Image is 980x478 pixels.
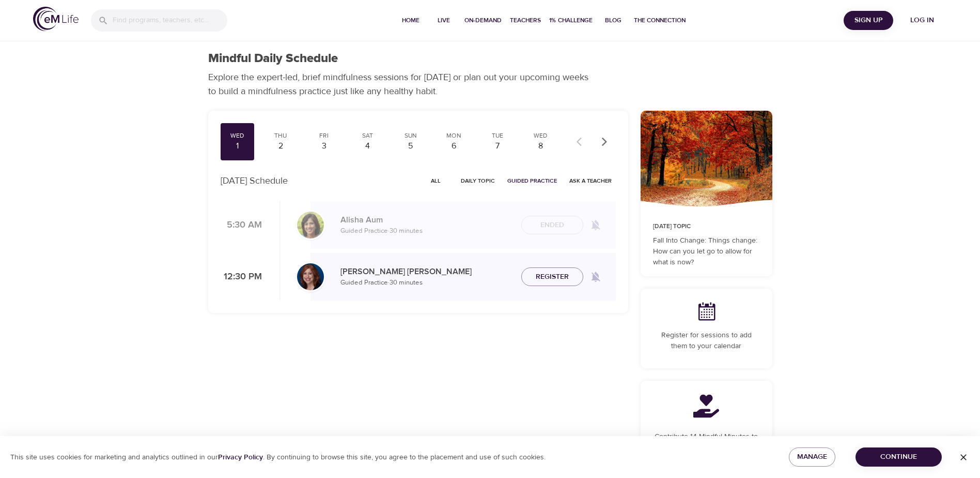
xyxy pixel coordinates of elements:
[653,431,760,464] p: Contribute 14 Mindful Minutes to a charity by joining a community and completing this program.
[311,140,337,152] div: 3
[311,131,337,140] div: Fri
[457,173,499,189] button: Daily Topic
[528,131,554,140] div: Wed
[424,176,448,186] span: All
[503,173,561,189] button: Guided Practice
[507,176,557,186] span: Guided Practice
[419,173,453,189] button: All
[536,271,569,283] span: Register
[510,15,541,26] span: Teachers
[398,15,423,26] span: Home
[340,226,513,236] p: Guided Practice · 30 minutes
[208,51,338,66] h1: Mindful Daily Schedule
[398,140,424,152] div: 5
[797,451,827,464] span: Manage
[485,140,510,152] div: 7
[208,70,596,98] p: Explore the expert-led, brief mindfulness sessions for [DATE] or plan out your upcoming weeks to ...
[653,330,760,352] p: Register for sessions to add them to your calendar
[528,140,554,152] div: 8
[901,14,943,27] span: Log in
[221,270,262,284] p: 12:30 PM
[601,15,626,26] span: Blog
[221,174,288,188] p: [DATE] Schedule
[225,131,251,140] div: Wed
[340,265,513,278] p: [PERSON_NAME] [PERSON_NAME]
[855,447,942,467] button: Continue
[354,140,380,152] div: 4
[221,218,262,232] p: 5:30 AM
[218,453,263,462] a: Privacy Policy
[340,278,513,288] p: Guided Practice · 30 minutes
[844,11,893,30] button: Sign Up
[653,222,760,231] p: [DATE] Topic
[521,267,583,287] button: Register
[864,451,934,464] span: Continue
[398,131,424,140] div: Sun
[297,212,324,238] img: Alisha%20Aum%208-9-21.jpg
[549,15,593,26] span: 1% Challenge
[441,140,467,152] div: 6
[789,447,835,467] button: Manage
[268,131,293,140] div: Thu
[268,140,293,152] div: 2
[225,140,251,152] div: 1
[464,15,502,26] span: On-Demand
[431,15,456,26] span: Live
[583,264,608,289] span: Remind me when a class goes live every Wednesday at 12:30 PM
[297,263,324,290] img: Elaine_Smookler-min.jpg
[354,131,380,140] div: Sat
[33,7,79,31] img: logo
[569,176,612,186] span: Ask a Teacher
[461,176,495,186] span: Daily Topic
[485,131,510,140] div: Tue
[897,11,947,30] button: Log in
[340,214,513,226] p: Alisha Aum
[113,9,227,32] input: Find programs, teachers, etc...
[848,14,889,27] span: Sign Up
[565,173,616,189] button: Ask a Teacher
[653,235,760,268] p: Fall Into Change: Things change: How can you let go to allow for what is now?
[634,15,686,26] span: The Connection
[441,131,467,140] div: Mon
